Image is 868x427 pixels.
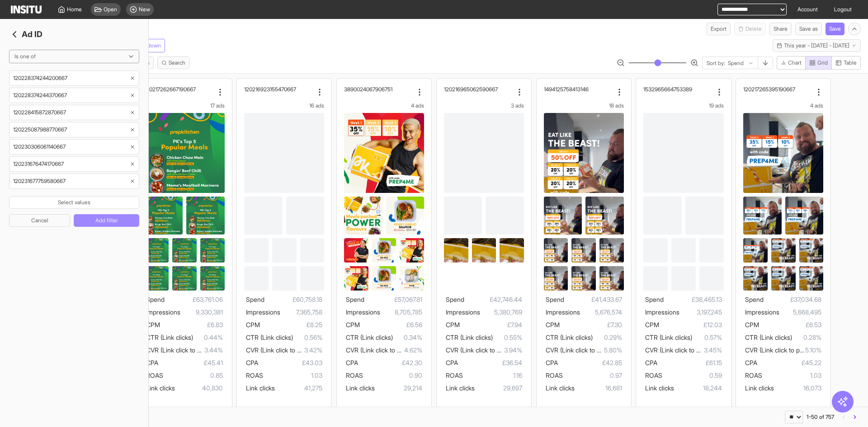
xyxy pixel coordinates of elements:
[258,357,322,368] span: £43.03
[446,308,480,316] span: Impressions
[762,370,821,381] span: 1.03
[546,296,564,303] span: Spend
[464,294,522,305] span: £42,746.44
[157,56,189,69] button: Search
[9,28,42,41] span: Ad ID
[346,359,358,366] span: CPA
[580,307,622,318] span: 5,676,574
[246,321,260,328] span: CPM
[546,321,560,328] span: CPM
[645,308,679,316] span: Impressions
[807,413,834,421] div: 1-50 of 757
[817,59,828,66] span: Grid
[757,357,821,368] span: £45.22
[745,346,824,354] span: CVR (Link click to purchase)
[264,294,322,305] span: £60,758.18
[360,319,422,330] span: £6.56
[662,370,722,381] span: 0.59
[446,296,464,303] span: Spend
[593,332,622,343] span: 0.29%
[244,86,296,93] h2: 120216923155470667
[380,307,422,318] span: 8,705,785
[779,307,821,318] span: 5,668,495
[244,102,324,109] div: 16 ads
[9,214,70,227] button: Cancel
[246,308,280,316] span: Impressions
[546,384,575,392] span: Link clicks
[764,294,821,305] span: £37,034.68
[664,294,722,305] span: £38,465.13
[546,346,625,354] span: CVR (Link click to purchase)
[404,345,422,356] span: 4.62%
[175,383,222,394] span: 40,830
[645,371,662,379] span: ROAS
[74,214,139,227] button: Add filter
[546,308,580,316] span: Impressions
[260,319,322,330] span: £8.25
[645,359,657,366] span: CPA
[293,332,322,343] span: 0.56%
[546,359,558,366] span: CPA
[275,383,322,394] span: 41,275
[393,332,422,343] span: 0.34%
[13,143,130,150] span: 120230306061140667
[11,5,42,14] img: Logo
[643,102,723,109] div: 19 ads
[544,86,589,93] h2: 1494125758413146
[146,333,193,341] span: CTR (Link clicks)
[280,307,322,318] span: 7,365,758
[180,307,222,318] span: 9,330,381
[831,56,861,70] button: Table
[745,308,779,316] span: Impressions
[446,346,525,354] span: CVR (Link click to purchase)
[67,6,82,13] span: Home
[246,346,325,354] span: CVR (Link click to purchase)
[346,296,364,303] span: Spend
[795,23,822,35] button: Save as
[163,370,222,381] span: 0.85
[263,370,322,381] span: 1.03
[679,307,722,318] span: 3,197,245
[493,332,522,343] span: 0.55%
[707,60,725,67] span: Sort by:
[674,383,722,394] span: 18,244
[734,23,766,35] span: You cannot delete a preset report.
[346,308,380,316] span: Impressions
[777,56,806,70] button: Chart
[158,357,222,368] span: £45.41
[160,319,222,330] span: £6.83
[344,102,424,109] div: 4 ads
[643,86,712,93] div: 1532965664753389
[745,321,759,328] span: CPM
[604,345,622,356] span: 5.80%
[805,56,832,70] button: Grid
[784,42,849,49] span: This year - [DATE] - [DATE]
[446,359,458,366] span: CPA
[139,6,150,13] span: New
[104,6,117,13] span: Open
[692,332,722,343] span: 0.57%
[805,345,821,356] span: 5.10%
[844,59,857,66] span: Table
[745,371,762,379] span: ROAS
[544,102,624,109] div: 18 ads
[344,86,392,93] h2: 3890024067906751
[475,383,522,394] span: 29,697
[13,178,130,185] span: 120231677759580667
[346,346,425,354] span: CVR (Link click to purchase)
[458,357,522,368] span: £36.54
[13,109,130,116] span: 120228415872870667
[544,86,613,93] div: 1494125758413146
[743,86,812,93] div: 120217265395190667
[563,370,622,381] span: 0.97
[463,370,522,381] span: 1.16
[146,359,158,366] span: CPA
[304,345,322,356] span: 3.42%
[146,296,165,303] span: Spend
[146,308,180,316] span: Impressions
[707,23,731,35] button: Export
[657,357,722,368] span: £61.15
[745,359,757,366] span: CPA
[446,321,460,328] span: CPM
[193,332,222,343] span: 0.44%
